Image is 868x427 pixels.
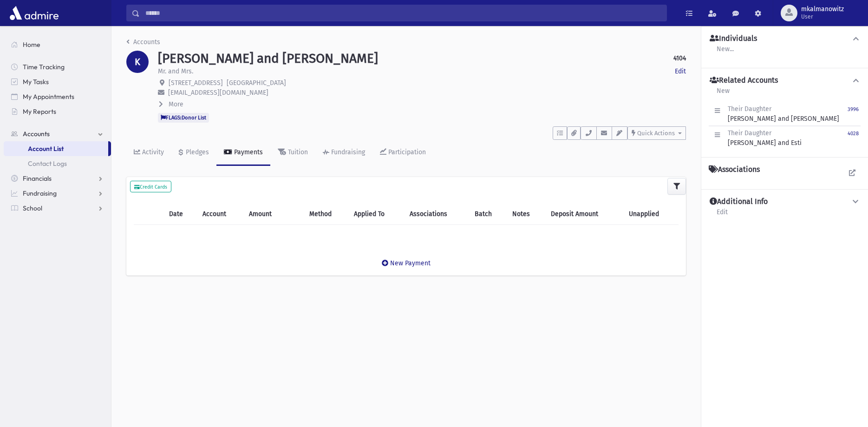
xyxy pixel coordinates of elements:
a: Edit [716,207,728,223]
a: Pledges [171,140,216,166]
span: [EMAIL_ADDRESS][DOMAIN_NAME] [168,89,268,97]
small: Credit Cards [134,184,167,190]
a: Account List [4,141,108,156]
span: My Tasks [23,78,49,86]
button: Quick Actions [627,126,686,140]
a: Fundraising [4,186,111,201]
h4: Related Accounts [710,76,778,85]
th: Unapplied [623,204,679,225]
a: My Reports [4,104,111,119]
a: Edit [675,66,686,76]
button: Additional Info [709,197,861,207]
a: My Appointments [4,89,111,104]
th: Batch [469,204,507,225]
h4: Additional Info [710,197,768,207]
div: K [126,51,149,73]
h4: Individuals [710,34,757,44]
span: My Appointments [23,92,74,101]
a: Accounts [126,38,160,46]
a: Time Tracking [4,59,111,74]
input: Search [140,5,666,21]
p: Mr. and Mrs. [158,66,193,76]
div: Tuition [286,148,308,156]
button: Credit Cards [130,181,171,193]
span: Home [23,40,40,49]
th: Account [197,204,243,225]
a: Fundraising [315,140,372,166]
th: Associations [404,204,469,225]
a: School [4,201,111,216]
a: Home [4,37,111,52]
span: Contact Logs [28,159,67,168]
span: Account List [28,145,64,153]
th: Applied To [348,204,404,225]
span: FLAGS:Donor List [158,113,209,122]
div: Participation [386,148,426,156]
th: Date [163,204,197,225]
th: Notes [507,204,545,225]
div: Payments [232,148,263,156]
button: Individuals [709,34,861,44]
h1: [PERSON_NAME] and [PERSON_NAME] [158,51,378,66]
span: More [169,100,183,108]
span: Financials [23,174,52,183]
span: mkalmanowitz [801,6,844,13]
a: Tuition [270,140,315,166]
nav: breadcrumb [126,37,160,51]
small: 3996 [848,106,859,112]
div: [PERSON_NAME] and [PERSON_NAME] [728,104,839,124]
span: Accounts [23,130,50,138]
small: 4028 [848,131,859,137]
th: Method [304,204,348,225]
button: More [158,99,184,109]
a: Accounts [4,126,111,141]
a: Contact Logs [4,156,111,171]
span: [GEOGRAPHIC_DATA] [227,79,286,87]
h4: Associations [709,165,760,174]
a: Participation [372,140,433,166]
a: New... [716,44,734,60]
span: Their Daughter [728,105,771,113]
span: [STREET_ADDRESS] [169,79,223,87]
a: Payments [216,140,270,166]
th: Deposit Amount [545,204,623,225]
button: Related Accounts [709,76,861,85]
span: My Reports [23,107,56,116]
a: New Payment [374,252,438,275]
div: Activity [140,148,164,156]
th: Amount [243,204,288,225]
div: [PERSON_NAME] and Esti [728,128,802,148]
a: New [716,85,730,102]
a: My Tasks [4,74,111,89]
strong: 4104 [673,53,686,63]
a: Financials [4,171,111,186]
div: Pledges [184,148,209,156]
div: Fundraising [329,148,365,156]
span: Time Tracking [23,63,65,71]
a: 4028 [848,128,859,148]
img: AdmirePro [7,4,61,22]
span: Their Daughter [728,129,771,137]
span: Quick Actions [637,130,675,137]
span: Fundraising [23,189,57,197]
span: School [23,204,42,212]
a: Activity [126,140,171,166]
span: User [801,13,844,20]
a: 3996 [848,104,859,124]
